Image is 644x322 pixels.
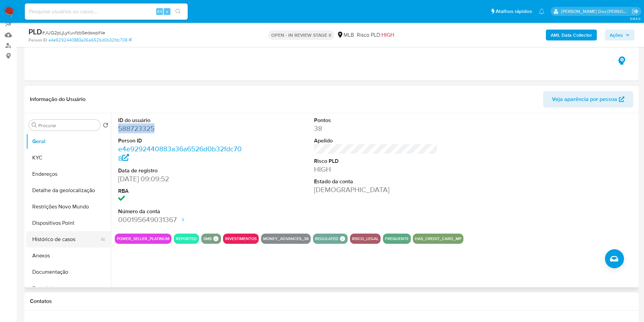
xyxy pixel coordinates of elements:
button: Procurar [32,122,37,128]
dt: Apelido [314,137,438,145]
p: priscilla.barbante@mercadopago.com.br [561,8,630,15]
dd: [DATE] 09:09:52 [118,174,242,184]
button: Anexos [26,248,111,264]
span: HIGH [382,31,394,39]
dt: RBA [118,187,242,195]
span: 3.163.0 [630,16,641,21]
dt: Data de registro [118,167,242,174]
span: Veja aparência por pessoa [552,91,617,107]
button: Empréstimos [26,280,111,296]
button: Retornar ao pedido padrão [103,122,108,130]
button: Endereços [26,166,111,182]
a: e4e9292440883a36a6526d0b32fdc708 [118,144,242,163]
button: Detalhe da geolocalização [26,182,111,199]
button: Veja aparência por pessoa [543,91,633,107]
dd: 38 [314,124,438,133]
dd: 588723325 [118,124,242,133]
p: OPEN - IN REVIEW STAGE II [269,30,334,40]
dt: ID do usuário [118,117,242,124]
h1: Contatos [30,298,633,305]
b: AML Data Collector [551,30,592,40]
span: Risco PLD: [357,31,394,39]
dd: HIGH [314,165,438,174]
button: Restrições Novo Mundo [26,199,111,215]
b: PLD [29,26,42,37]
div: MLB [337,31,354,39]
span: Alt [157,8,162,15]
span: Atalhos rápidos [496,8,532,15]
button: search-icon [171,7,185,16]
span: s [166,8,168,15]
dt: Número da conta [118,208,242,215]
input: Procurar [38,122,97,129]
button: Dispositivos Point [26,215,111,231]
span: # JUQ2pLjLyKuvfzbSedswplNe [42,29,105,36]
dd: [DEMOGRAPHIC_DATA] [314,185,438,194]
dt: Person ID [118,137,242,145]
input: Pesquise usuários ou casos... [25,7,188,16]
span: Ações [610,30,623,40]
dt: Estado da conta [314,178,438,185]
a: e4e9292440883a36a6526d0b32fdc708 [49,37,132,43]
h1: Informação do Usuário [30,96,86,103]
button: Documentação [26,264,111,280]
button: KYC [26,150,111,166]
b: Person ID [29,37,47,43]
dt: Pontos [314,117,438,124]
a: Sair [632,8,639,15]
dt: Risco PLD [314,157,438,165]
dd: 000195649031367 [118,215,242,224]
button: AML Data Collector [546,30,597,40]
button: Geral [26,133,111,150]
button: Ações [605,30,634,40]
a: Notificações [539,9,545,14]
button: Histórico de casos [26,231,106,248]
